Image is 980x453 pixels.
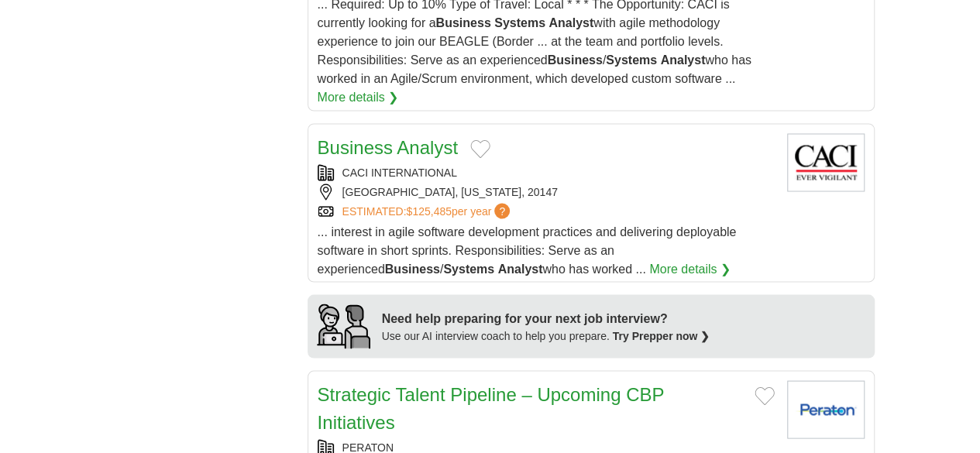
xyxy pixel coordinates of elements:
a: Try Prepper now ❯ [613,329,710,341]
a: More details ❯ [318,88,399,107]
a: More details ❯ [649,259,731,278]
strong: Business [385,262,440,275]
strong: Systems [494,16,545,29]
strong: Business [435,16,490,29]
strong: Systems [443,262,494,275]
strong: Analyst [660,53,705,67]
span: ? [494,203,510,218]
img: CACI International logo [787,133,865,191]
a: CACI INTERNATIONAL [342,166,457,178]
a: Strategic Talent Pipeline – Upcoming CBP Initiatives [318,383,664,432]
button: Add to favorite jobs [755,386,775,405]
strong: Business [548,53,603,67]
a: Business Analyst [318,136,458,157]
img: Peraton logo [787,380,865,438]
span: $125,485 [406,204,451,217]
a: ESTIMATED:$125,485per year? [342,203,514,219]
a: PERATON [342,441,394,453]
button: Add to favorite jobs [470,139,490,158]
strong: Analyst [498,262,543,275]
div: Use our AI interview coach to help you prepare. [382,328,710,344]
div: [GEOGRAPHIC_DATA], [US_STATE], 20147 [318,184,775,200]
span: ... interest in agile software development practices and delivering deployable software in short ... [318,225,737,275]
div: Need help preparing for your next job interview? [382,309,710,328]
strong: Analyst [548,16,593,29]
strong: Systems [606,53,657,67]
